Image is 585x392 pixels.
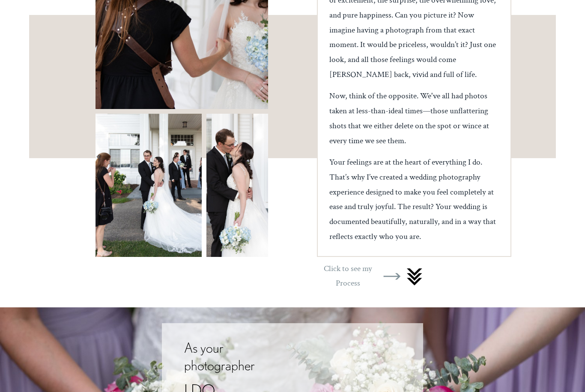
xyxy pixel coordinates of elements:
[329,157,498,242] span: Your feelings are at the heart of everything I do. That’s why I’ve created a wedding photography ...
[324,263,374,289] span: Click to see my Process
[329,91,491,146] span: Now, think of the opposite. We've all had photos taken at less-than-ideal times—those unflatterin...
[184,339,290,374] h2: As your photographer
